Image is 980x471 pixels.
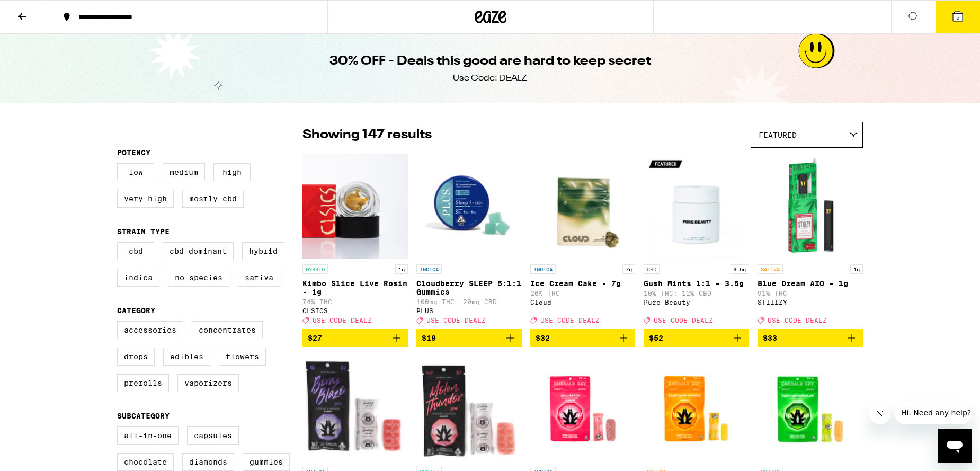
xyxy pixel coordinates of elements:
[763,334,777,342] span: $33
[758,356,863,461] img: Emerald Sky - Sour Watermelon Gummies
[117,321,183,339] label: Accessories
[302,153,408,329] a: Open page for Kimbo Slice Live Rosin - 1g from CLSICS
[758,279,863,288] p: Blue Dream AIO - 1g
[117,412,170,420] legend: Subcategory
[117,306,155,315] legend: Category
[416,279,522,296] p: Cloudberry SLEEP 5:1:1 Gummies
[313,317,372,324] span: USE CODE DEALZ
[182,190,244,208] label: Mostly CBD
[759,131,797,139] span: Featured
[302,329,408,347] button: Add to bag
[895,401,972,424] iframe: Message from company
[768,317,827,324] span: USE CODE DEALZ
[530,153,636,329] a: Open page for Ice Cream Cake - 7g from Cloud
[453,73,527,84] div: Use Code: DEALZ
[416,153,522,329] a: Open page for Cloudberry SLEEP 5:1:1 Gummies from PLUS
[243,453,290,471] label: Gummies
[308,334,322,342] span: $27
[177,374,239,392] label: Vaporizers
[302,307,408,314] div: CLSICS
[530,299,636,306] div: Cloud
[329,52,651,70] h1: 30% OFF - Deals this good are hard to keep secret
[302,126,432,144] p: Showing 147 results
[644,290,749,297] p: 10% THC: 12% CBD
[302,356,408,461] img: Emerald Sky - Berry Blaze Gummy
[219,348,266,366] label: Flowers
[938,429,972,463] iframe: Button to launch messaging window
[117,242,154,260] label: CBD
[649,334,663,342] span: $52
[644,264,660,274] p: CBD
[758,329,863,347] button: Add to bag
[163,163,205,181] label: Medium
[117,374,169,392] label: Prerolls
[758,299,863,306] div: STIIIZY
[117,163,154,181] label: Low
[530,264,556,274] p: INDICA
[163,242,234,260] label: CBD Dominant
[192,321,263,339] label: Concentrates
[117,227,170,236] legend: Strain Type
[530,356,636,461] img: Emerald Sky - Wild Berry Gummies
[956,14,959,21] span: 5
[302,298,408,305] p: 74% THC
[117,426,179,445] label: All-In-One
[422,334,436,342] span: $19
[644,329,749,347] button: Add to bag
[168,269,229,287] label: No Species
[530,153,636,259] img: Cloud - Ice Cream Cake - 7g
[758,264,783,274] p: SATIVA
[540,317,600,324] span: USE CODE DEALZ
[213,163,251,181] label: High
[416,329,522,347] button: Add to bag
[117,348,155,366] label: Drops
[187,426,239,445] label: Capsules
[936,1,980,33] button: 5
[182,453,234,471] label: Diamonds
[644,153,749,259] img: Pure Beauty - Gush Mints 1:1 - 3.5g
[416,264,442,274] p: INDICA
[117,269,159,287] label: Indica
[644,153,749,329] a: Open page for Gush Mints 1:1 - 3.5g from Pure Beauty
[622,264,635,274] p: 7g
[644,299,749,306] div: Pure Beauty
[242,242,284,260] label: Hybrid
[117,148,150,157] legend: Potency
[238,269,280,287] label: Sativa
[302,264,328,274] p: HYBRID
[416,307,522,314] div: PLUS
[117,190,174,208] label: Very High
[416,153,522,259] img: PLUS - Cloudberry SLEEP 5:1:1 Gummies
[416,298,522,305] p: 100mg THC: 20mg CBD
[758,153,863,329] a: Open page for Blue Dream AIO - 1g from STIIIZY
[117,453,174,471] label: Chocolate
[730,264,749,274] p: 3.5g
[536,334,550,342] span: $32
[654,317,713,324] span: USE CODE DEALZ
[644,356,749,461] img: Emerald Sky - California Orange Gummies
[758,290,863,297] p: 91% THC
[416,356,522,461] img: Emerald Sky - Melon Thunder Gummy
[850,264,863,274] p: 1g
[163,348,210,366] label: Edibles
[395,264,408,274] p: 1g
[302,279,408,296] p: Kimbo Slice Live Rosin - 1g
[530,290,636,297] p: 26% THC
[869,403,890,424] iframe: Close message
[644,279,749,288] p: Gush Mints 1:1 - 3.5g
[530,329,636,347] button: Add to bag
[530,279,636,288] p: Ice Cream Cake - 7g
[426,317,486,324] span: USE CODE DEALZ
[302,153,408,259] img: CLSICS - Kimbo Slice Live Rosin - 1g
[758,153,863,259] img: STIIIZY - Blue Dream AIO - 1g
